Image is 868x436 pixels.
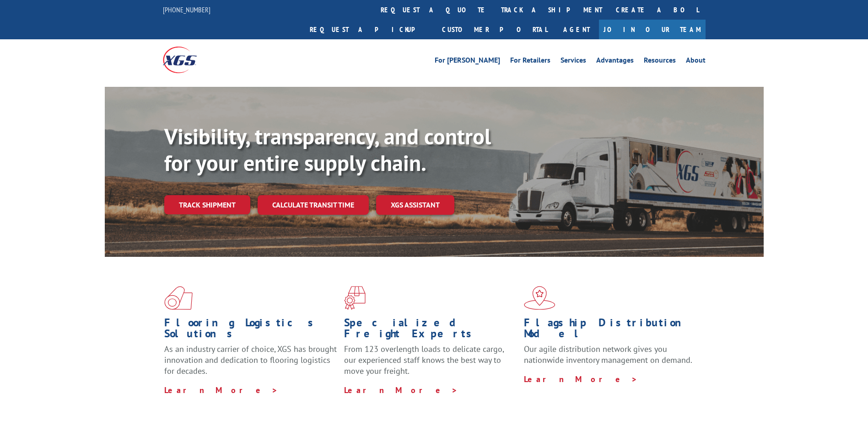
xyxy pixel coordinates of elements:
a: Learn More > [164,385,278,395]
a: About [686,57,706,67]
h1: Flagship Distribution Model [524,317,697,344]
span: Our agile distribution network gives you nationwide inventory management on demand. [524,344,692,365]
img: xgs-icon-focused-on-flooring-red [344,286,366,310]
a: Learn More > [344,385,458,395]
a: Calculate transit time [258,195,369,215]
a: Services [561,57,586,67]
a: Request a pickup [303,20,435,39]
a: Agent [554,20,599,39]
a: [PHONE_NUMBER] [163,5,210,14]
a: Resources [644,57,676,67]
a: XGS ASSISTANT [376,195,454,215]
a: Learn More > [524,374,638,384]
p: From 123 overlength loads to delicate cargo, our experienced staff knows the best way to move you... [344,344,517,384]
span: As an industry carrier of choice, XGS has brought innovation and dedication to flooring logistics... [164,344,337,376]
img: xgs-icon-flagship-distribution-model-red [524,286,555,310]
a: Join Our Team [599,20,706,39]
b: Visibility, transparency, and control for your entire supply chain. [164,122,491,177]
a: Customer Portal [435,20,554,39]
img: xgs-icon-total-supply-chain-intelligence-red [164,286,193,310]
h1: Flooring Logistics Solutions [164,317,337,344]
a: Advantages [596,57,634,67]
h1: Specialized Freight Experts [344,317,517,344]
a: For [PERSON_NAME] [435,57,500,67]
a: For Retailers [510,57,550,67]
a: Track shipment [164,195,250,214]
